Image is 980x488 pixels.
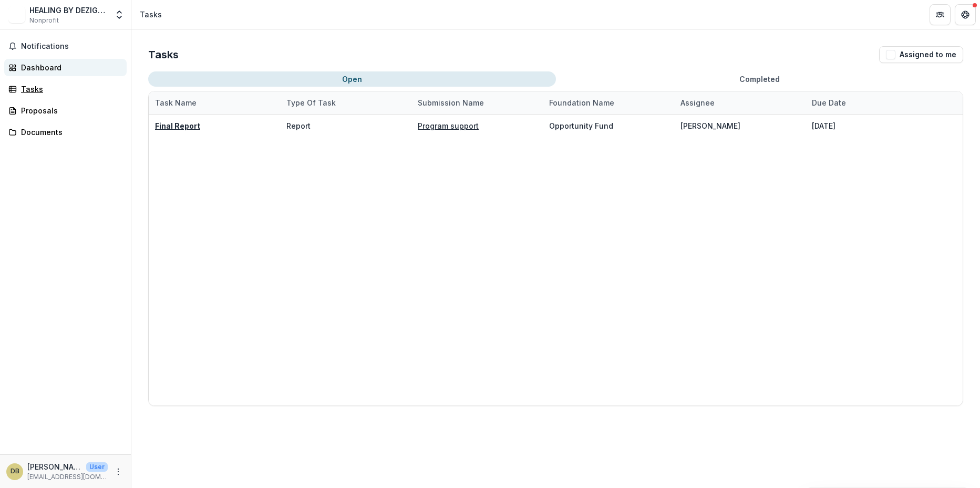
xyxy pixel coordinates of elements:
[806,91,937,114] div: Due Date
[4,102,127,119] a: Proposals
[148,48,179,61] h2: Tasks
[556,71,964,87] button: Completed
[680,120,740,131] div: [PERSON_NAME]
[418,121,479,130] a: Program support
[8,6,25,23] img: HEALING BY DEZIGNS
[21,62,118,73] div: Dashboard
[148,71,556,87] button: Open
[112,4,127,25] button: Open entity switcher
[21,84,118,95] div: Tasks
[411,91,543,114] div: Submission Name
[280,97,342,108] div: Type of Task
[11,468,19,475] div: DR. AMEELA BOYD
[280,91,411,114] div: Type of Task
[543,97,621,108] div: Foundation Name
[812,120,835,131] div: [DATE]
[879,46,963,63] button: Assigned to me
[4,38,127,55] button: Notifications
[27,461,82,472] p: [PERSON_NAME]
[4,80,127,98] a: Tasks
[286,120,311,131] div: Report
[29,5,108,16] div: HEALING BY DEZIGNS
[149,97,203,108] div: Task Name
[674,91,806,114] div: Assignee
[27,472,108,482] p: [EMAIL_ADDRESS][DOMAIN_NAME]
[136,7,166,22] nav: breadcrumb
[930,4,951,25] button: Partners
[21,105,118,116] div: Proposals
[149,91,280,114] div: Task Name
[806,97,852,108] div: Due Date
[86,462,108,472] p: User
[543,91,674,114] div: Foundation Name
[140,9,162,20] div: Tasks
[4,123,127,141] a: Documents
[112,465,125,478] button: More
[155,121,200,130] a: Final Report
[21,127,118,138] div: Documents
[29,16,59,25] span: Nonprofit
[21,42,122,51] span: Notifications
[4,59,127,76] a: Dashboard
[411,97,490,108] div: Submission Name
[674,97,721,108] div: Assignee
[549,120,613,131] div: Opportunity Fund
[955,4,976,25] button: Get Help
